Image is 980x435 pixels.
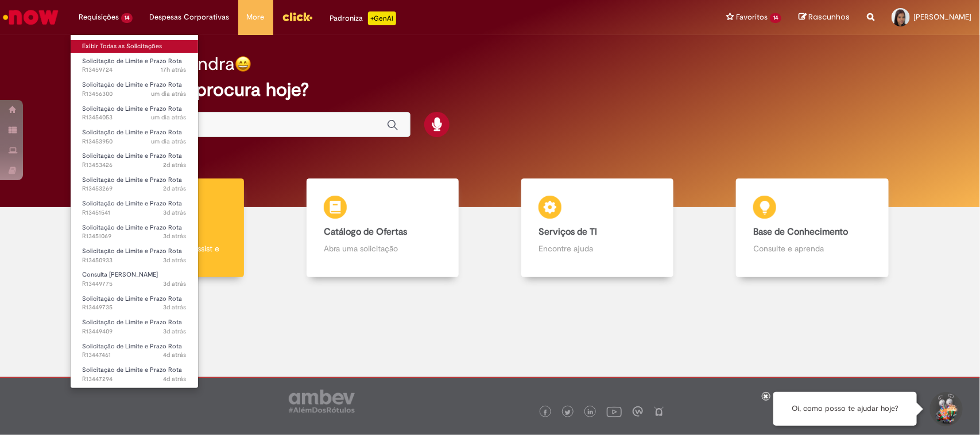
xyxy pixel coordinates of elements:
[82,270,158,279] span: Consulta [PERSON_NAME]
[82,152,182,160] span: Solicitação de Limite e Prazo Rota
[82,199,182,208] span: Solicitação de Limite e Prazo Rota
[71,269,198,290] a: Aberto R13449775 : Consulta Serasa
[71,197,198,219] a: Aberto R13451541 : Solicitação de Limite e Prazo Rota
[164,327,187,336] span: 3d atrás
[607,404,622,419] img: logo_footer_youtube.png
[92,80,888,100] h2: O que você procura hoje?
[82,327,187,336] span: R13449409
[539,243,656,254] p: Encontre ajuda
[164,184,187,193] time: 27/08/2025 15:41:31
[152,90,187,98] span: um dia atrás
[164,184,187,193] span: 2d atrás
[82,247,182,255] span: Solicitação de Limite e Prazo Rota
[705,178,920,278] a: Base de Conhecimento Consulte e aprenda
[82,375,187,384] span: R13447294
[71,174,198,195] a: Aberto R13453269 : Solicitação de Limite e Prazo Rota
[82,80,182,89] span: Solicitação de Limite e Prazo Rota
[152,137,187,146] time: 27/08/2025 17:31:05
[164,375,187,383] span: 4d atrás
[161,65,187,74] time: 28/08/2025 17:51:37
[82,279,187,289] span: R13449775
[324,243,441,254] p: Abra uma solicitação
[164,279,187,288] time: 26/08/2025 16:59:18
[82,318,182,327] span: Solicitação de Limite e Prazo Rota
[82,294,182,303] span: Solicitação de Limite e Prazo Rota
[161,65,187,74] span: 17h atrás
[71,222,198,243] a: Aberto R13451069 : Solicitação de Limite e Prazo Rota
[164,303,187,312] time: 26/08/2025 16:54:15
[71,126,198,147] a: Aberto R13453950 : Solicitação de Limite e Prazo Rota
[164,303,187,312] span: 3d atrás
[71,340,198,362] a: Aberto R13447461 : Solicitação de Limite e Prazo Rota
[71,55,198,76] a: Aberto R13459724 : Solicitação de Limite e Prazo Rota
[164,279,187,288] span: 3d atrás
[808,11,850,22] span: Rascunhos
[82,342,182,351] span: Solicitação de Limite e Prazo Rota
[82,351,187,360] span: R13447461
[928,392,963,426] button: Iniciar Conversa de Suporte
[71,150,198,171] a: Aberto R13453426 : Solicitação de Limite e Prazo Rota
[82,176,182,184] span: Solicitação de Limite e Prazo Rota
[82,303,187,312] span: R13449735
[82,223,182,232] span: Solicitação de Limite e Prazo Rota
[633,406,643,417] img: logo_footer_workplace.png
[164,208,187,217] span: 3d atrás
[82,137,187,146] span: R13453950
[82,113,187,122] span: R13454053
[82,208,187,218] span: R13451541
[588,409,594,416] img: logo_footer_linkedin.png
[82,256,187,265] span: R13450933
[770,13,781,23] span: 14
[164,232,187,240] span: 3d atrás
[71,293,198,314] a: Aberto R13449735 : Solicitação de Limite e Prazo Rota
[753,226,848,238] b: Base de Conhecimento
[235,56,251,72] img: happy-face.png
[164,161,187,169] span: 2d atrás
[543,410,548,415] img: logo_footer_facebook.png
[539,226,597,238] b: Serviços de TI
[82,366,182,374] span: Solicitação de Limite e Prazo Rota
[71,79,198,100] a: Aberto R13456300 : Solicitação de Limite e Prazo Rota
[82,57,182,65] span: Solicitação de Limite e Prazo Rota
[799,12,850,23] a: Rascunhos
[164,208,187,217] time: 27/08/2025 10:37:32
[1,6,60,29] img: ServiceNow
[164,161,187,169] time: 27/08/2025 16:07:22
[565,410,571,415] img: logo_footer_twitter.png
[164,375,187,383] time: 26/08/2025 10:12:36
[164,256,187,265] time: 27/08/2025 09:12:54
[152,113,187,122] time: 27/08/2025 17:52:20
[282,8,313,25] img: click_logo_yellow_360x200.png
[736,11,768,23] span: Favoritos
[289,390,355,413] img: logo_footer_ambev_rotulo_gray.png
[654,406,664,417] img: logo_footer_naosei.png
[71,364,198,385] a: Aberto R13447294 : Solicitação de Limite e Prazo Rota
[164,327,187,336] time: 26/08/2025 16:16:37
[70,34,199,389] ul: Requisições
[152,113,187,122] span: um dia atrás
[71,245,198,266] a: Aberto R13450933 : Solicitação de Limite e Prazo Rota
[82,90,187,99] span: R13456300
[82,128,182,137] span: Solicitação de Limite e Prazo Rota
[71,103,198,124] a: Aberto R13454053 : Solicitação de Limite e Prazo Rota
[164,232,187,240] time: 27/08/2025 09:33:09
[82,65,187,75] span: R13459724
[913,12,971,22] span: [PERSON_NAME]
[368,11,396,25] p: +GenAi
[150,11,230,23] span: Despesas Corporativas
[82,184,187,193] span: R13453269
[152,137,187,146] span: um dia atrás
[82,232,187,241] span: R13451069
[753,243,871,254] p: Consulte e aprenda
[164,256,187,265] span: 3d atrás
[324,226,407,238] b: Catálogo de Ofertas
[164,351,187,359] span: 4d atrás
[490,178,705,278] a: Serviços de TI Encontre ajuda
[71,316,198,337] a: Aberto R13449409 : Solicitação de Limite e Prazo Rota
[121,13,133,23] span: 14
[82,161,187,170] span: R13453426
[79,11,119,23] span: Requisições
[60,178,275,278] a: Tirar dúvidas Tirar dúvidas com Lupi Assist e Gen Ai
[330,11,396,25] div: Padroniza
[773,392,917,426] div: Oi, como posso te ajudar hoje?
